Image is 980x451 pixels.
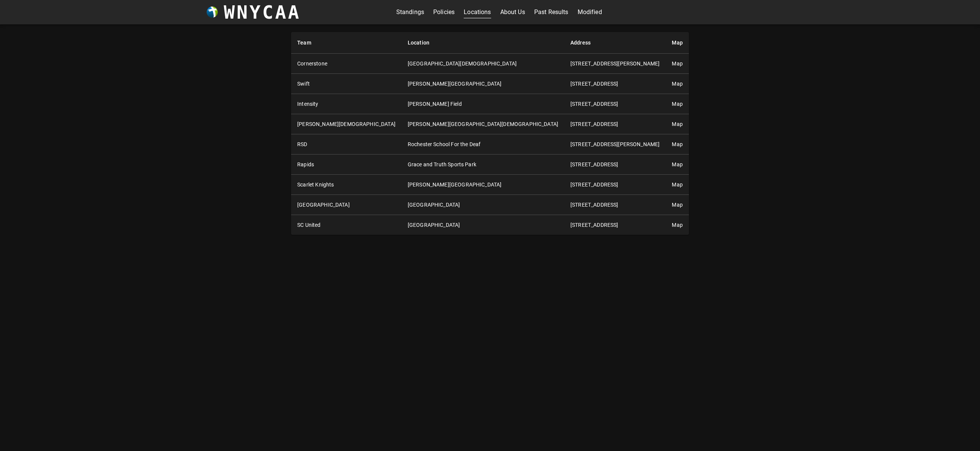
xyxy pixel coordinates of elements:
td: [STREET_ADDRESS][PERSON_NAME] [564,134,666,155]
th: RSD [291,134,402,155]
td: [GEOGRAPHIC_DATA] [402,195,564,215]
td: [STREET_ADDRESS][PERSON_NAME] [564,54,666,74]
a: Policies [433,6,455,18]
th: Swift [291,74,402,94]
td: [GEOGRAPHIC_DATA] [402,215,564,235]
a: Map [672,81,682,87]
img: wnycaaBall.png [207,6,218,18]
a: Locations [464,6,491,18]
td: [PERSON_NAME][GEOGRAPHIC_DATA][DEMOGRAPHIC_DATA] [402,114,564,134]
td: [STREET_ADDRESS] [564,114,666,134]
th: Cornerstone [291,54,402,74]
a: Past Results [534,6,568,18]
th: SC United [291,215,402,235]
a: Standings [396,6,424,18]
td: [STREET_ADDRESS] [564,215,666,235]
a: Map [672,141,682,147]
a: Map [672,61,682,67]
a: Map [672,101,682,107]
td: [STREET_ADDRESS] [564,195,666,215]
a: Map [672,222,682,228]
th: Address [564,32,666,54]
td: [STREET_ADDRESS] [564,155,666,175]
td: Rochester School For the Deaf [402,134,564,155]
th: [GEOGRAPHIC_DATA] [291,195,402,215]
th: Map [666,32,689,54]
td: [STREET_ADDRESS] [564,175,666,195]
a: Map [672,202,682,208]
a: About Us [500,6,525,18]
a: Map [672,161,682,167]
a: Map [672,121,682,127]
a: Map [672,182,682,188]
a: Modified [578,6,602,18]
th: [PERSON_NAME][DEMOGRAPHIC_DATA] [291,114,402,134]
td: [PERSON_NAME][GEOGRAPHIC_DATA] [402,74,564,94]
td: [PERSON_NAME][GEOGRAPHIC_DATA] [402,175,564,195]
td: [PERSON_NAME] Field [402,94,564,114]
th: Location [402,32,564,54]
th: Team [291,32,402,54]
th: Scarlet Knights [291,175,402,195]
td: [GEOGRAPHIC_DATA][DEMOGRAPHIC_DATA] [402,54,564,74]
th: Rapids [291,155,402,175]
td: [STREET_ADDRESS] [564,94,666,114]
th: Intensity [291,94,402,114]
h3: WNYCAA [224,2,301,23]
td: Grace and Truth Sports Park [402,155,564,175]
td: [STREET_ADDRESS] [564,74,666,94]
